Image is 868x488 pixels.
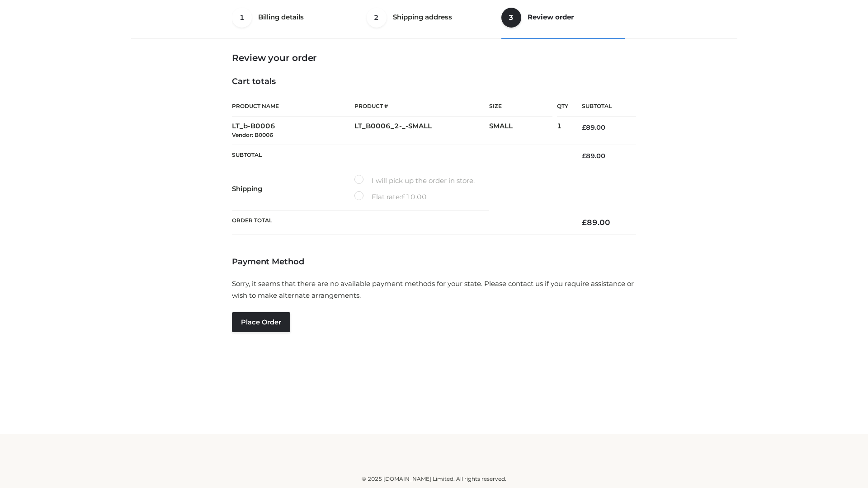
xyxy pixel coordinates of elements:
td: SMALL [489,117,557,145]
th: Product # [354,96,489,117]
bdi: 89.00 [582,152,605,160]
bdi: 89.00 [582,218,610,227]
th: Subtotal [232,145,568,167]
small: Vendor: B0006 [232,131,273,138]
th: Size [489,96,552,117]
span: £ [582,123,586,131]
span: Sorry, it seems that there are no available payment methods for your state. Please contact us if ... [232,279,634,300]
bdi: 89.00 [582,123,605,131]
button: Place order [232,312,290,332]
h4: Cart totals [232,77,636,87]
h4: Payment Method [232,257,636,267]
td: LT_b-B0006 [232,117,354,145]
label: Flat rate: [354,191,427,203]
td: LT_B0006_2-_-SMALL [354,117,489,145]
span: £ [401,192,406,201]
th: Qty [557,96,568,117]
span: £ [582,218,587,227]
span: £ [582,152,586,160]
th: Order Total [232,211,568,235]
th: Shipping [232,167,354,211]
td: 1 [557,117,568,145]
h3: Review your order [232,52,636,63]
th: Product Name [232,96,354,117]
th: Subtotal [568,96,636,117]
label: I will pick up the order in store. [354,175,475,187]
bdi: 10.00 [401,192,427,201]
div: © 2025 [DOMAIN_NAME] Limited. All rights reserved. [134,474,734,483]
